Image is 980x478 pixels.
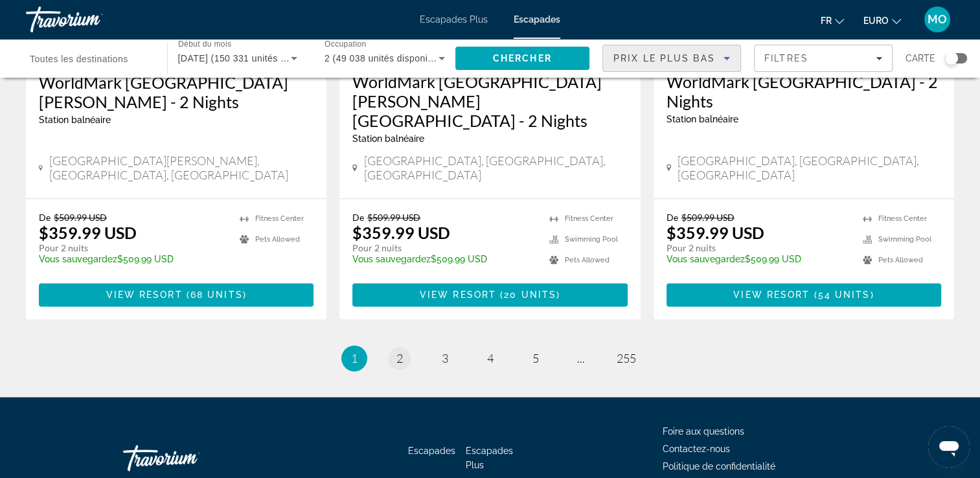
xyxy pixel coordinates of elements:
button: Filtres [754,45,893,72]
span: Fitness Center [878,214,927,223]
span: Station balnéaire [39,115,111,125]
span: De [39,212,51,223]
span: Fitness Center [565,214,613,223]
span: 3 [442,351,448,365]
span: Fr [821,16,832,26]
a: Travorium [26,3,155,36]
iframe: Bouton de lancement de la fenêtre de messagerie [928,426,970,468]
input: Sélectionnez la destination [30,51,150,67]
span: EURO [863,16,889,26]
span: De [667,212,678,223]
span: ( ) [496,290,560,300]
button: Changer la langue [821,11,844,30]
span: Occupation [325,40,366,49]
a: Escapades Plus [420,14,488,25]
span: Pets Allowed [878,256,923,264]
button: Changer de devise [863,11,901,30]
p: Pour 2 nuits [39,242,227,254]
span: Vous sauvegardez [39,254,117,264]
span: ( ) [183,290,247,300]
button: View Resort(20 units) [352,283,627,306]
p: Pour 2 nuits [352,242,536,254]
p: $509.99 USD [667,254,850,264]
span: View Resort [420,290,496,300]
p: $509.99 USD [39,254,227,264]
span: Swimming Pool [878,235,931,244]
a: WorldMark [GEOGRAPHIC_DATA][PERSON_NAME][GEOGRAPHIC_DATA] - 2 Nights [352,72,627,130]
span: [GEOGRAPHIC_DATA], [GEOGRAPHIC_DATA], [GEOGRAPHIC_DATA] [678,154,941,182]
mat-select: Trier par [613,51,730,66]
span: Swimming Pool [565,235,618,244]
span: 255 [617,351,636,365]
span: Vous sauvegardez [667,254,745,264]
a: Escapades [408,446,455,456]
span: Station balnéaire [667,114,738,124]
a: WorldMark [GEOGRAPHIC_DATA] - 2 Nights [667,72,941,111]
span: Début du mois [178,40,231,49]
span: 68 units [190,290,243,300]
button: Menu utilisateur [920,6,954,33]
span: Chercher [493,53,552,63]
font: $359.99 USD [39,223,137,242]
span: 20 units [504,290,556,300]
span: 1 [351,351,358,365]
a: Escapades Plus [466,446,513,470]
span: View Resort [106,290,183,300]
a: Escapades [514,14,560,25]
nav: Pagination [26,345,954,371]
span: $509.99 USD [367,212,420,223]
span: View Resort [733,290,810,300]
span: Filtres [764,53,808,63]
span: [DATE] (150 331 unités disponibles) [178,53,332,63]
span: 4 [487,351,494,365]
span: MO [928,13,947,26]
span: ... [577,351,585,365]
a: Foire aux questions [663,426,744,437]
a: Contactez-nous [663,444,730,454]
a: Politique de confidentialité [663,461,775,472]
a: WorldMark [GEOGRAPHIC_DATA][PERSON_NAME] - 2 Nights [39,73,313,111]
font: $359.99 USD [352,223,450,242]
p: Pour 2 nuits [667,242,850,254]
span: $509.99 USD [681,212,735,223]
span: Fitness Center [255,214,304,223]
button: Rechercher [455,47,590,70]
span: 2 (49 038 unités disponibles) [325,53,449,63]
span: Prix le plus bas [613,53,715,63]
font: $359.99 USD [667,223,764,242]
span: ( ) [810,290,874,300]
span: 2 [396,351,403,365]
span: 54 units [818,290,871,300]
span: Pets Allowed [255,235,300,244]
span: Toutes les destinations [30,54,128,64]
p: $509.99 USD [352,254,536,264]
span: [GEOGRAPHIC_DATA][PERSON_NAME], [GEOGRAPHIC_DATA], [GEOGRAPHIC_DATA] [49,154,313,182]
span: $509.99 USD [54,212,107,223]
button: View Resort(54 units) [667,283,941,306]
span: [GEOGRAPHIC_DATA], [GEOGRAPHIC_DATA], [GEOGRAPHIC_DATA] [364,154,628,182]
a: Rentre chez toi [123,438,253,477]
span: 5 [532,351,539,365]
span: Station balnéaire [352,133,424,144]
span: Pets Allowed [565,256,610,264]
button: View Resort(68 units) [39,283,313,306]
span: Carte [906,49,935,67]
span: De [352,212,364,223]
span: Vous sauvegardez [352,254,431,264]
